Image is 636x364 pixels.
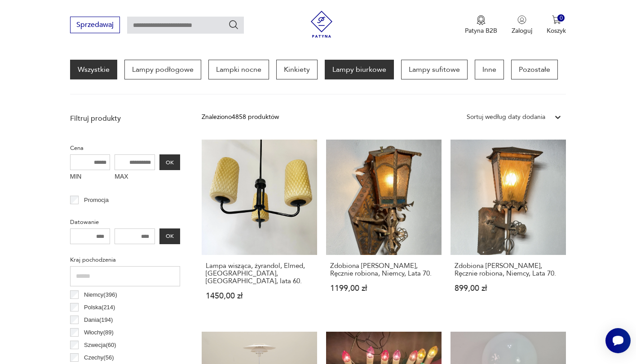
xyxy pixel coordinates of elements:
[70,17,120,33] button: Sprzedawaj
[465,26,497,35] p: Patyna B2B
[477,15,486,25] img: Ikona medalu
[70,114,180,123] p: Filtruj produkty
[455,262,562,277] h3: Zdobiona [PERSON_NAME], Ręcznie robiona, Niemcy, Lata 70.
[159,228,180,244] button: OK
[202,112,279,122] div: Znaleziono 4858 produktów
[84,290,117,300] p: Niemcy ( 396 )
[70,60,117,79] a: Wszystkie
[467,112,545,122] div: Sortuj według daty dodania
[228,19,239,30] button: Szukaj
[326,140,442,317] a: Zdobiona Miedziana Latarnia, Ręcznie robiona, Niemcy, Lata 70.Zdobiona [PERSON_NAME], Ręcznie rob...
[276,60,318,79] a: Kinkiety
[455,285,562,292] p: 899,00 zł
[512,26,532,35] p: Zaloguj
[70,22,120,29] a: Sprzedawaj
[124,60,201,79] a: Lampy podłogowe
[517,15,526,24] img: Ikonka użytkownika
[465,15,497,35] a: Ikona medaluPatyna B2B
[552,15,561,24] img: Ikona koszyka
[475,60,504,79] a: Inne
[70,170,110,184] label: MIN
[547,26,566,35] p: Koszyk
[84,328,114,338] p: Włochy ( 89 )
[206,292,313,300] p: 1450,00 zł
[330,262,437,277] h3: Zdobiona [PERSON_NAME], Ręcznie robiona, Niemcy, Lata 70.
[325,60,394,79] a: Lampy biurkowe
[84,340,116,350] p: Szwecja ( 60 )
[605,328,631,353] iframe: Smartsupp widget button
[115,170,155,184] label: MAX
[208,60,269,79] a: Lampki nocne
[401,60,468,79] a: Lampy sufitowe
[450,140,566,317] a: Zdobiona Miedziana Latarnia, Ręcznie robiona, Niemcy, Lata 70.Zdobiona [PERSON_NAME], Ręcznie rob...
[84,353,114,363] p: Czechy ( 56 )
[465,15,497,35] button: Patyna B2B
[512,15,532,35] button: Zaloguj
[70,217,180,227] p: Datowanie
[308,11,335,38] img: Patyna - sklep z meblami i dekoracjami vintage
[557,14,565,22] div: 0
[84,315,113,325] p: Dania ( 194 )
[84,303,115,312] p: Polska ( 214 )
[511,60,558,79] a: Pozostałe
[84,195,109,205] p: Promocja
[70,255,180,265] p: Kraj pochodzenia
[159,154,180,170] button: OK
[206,262,313,285] h3: Lampa wisząca, żyrandol, Elmed, [GEOGRAPHIC_DATA], [GEOGRAPHIC_DATA], lata 60.
[547,15,566,35] button: 0Koszyk
[330,285,437,292] p: 1199,00 zł
[70,143,180,153] p: Cena
[202,140,317,317] a: Lampa wisząca, żyrandol, Elmed, Zabrze, Polska, lata 60.Lampa wisząca, żyrandol, Elmed, [GEOGRAPH...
